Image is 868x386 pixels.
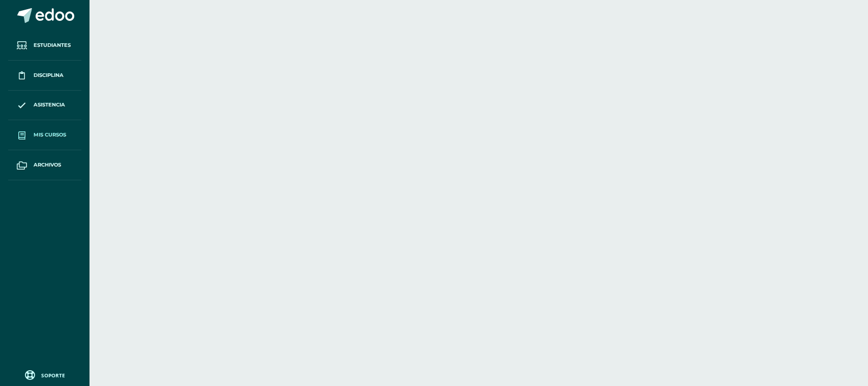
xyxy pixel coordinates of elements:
[34,131,66,139] span: Mis cursos
[34,71,64,79] span: Disciplina
[34,161,61,169] span: Archivos
[34,101,65,109] span: Asistencia
[34,41,71,49] span: Estudiantes
[8,91,81,121] a: Asistencia
[8,120,81,150] a: Mis cursos
[8,61,81,91] a: Disciplina
[41,372,65,379] span: Soporte
[8,150,81,180] a: Archivos
[12,367,77,381] a: Soporte
[8,31,81,61] a: Estudiantes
